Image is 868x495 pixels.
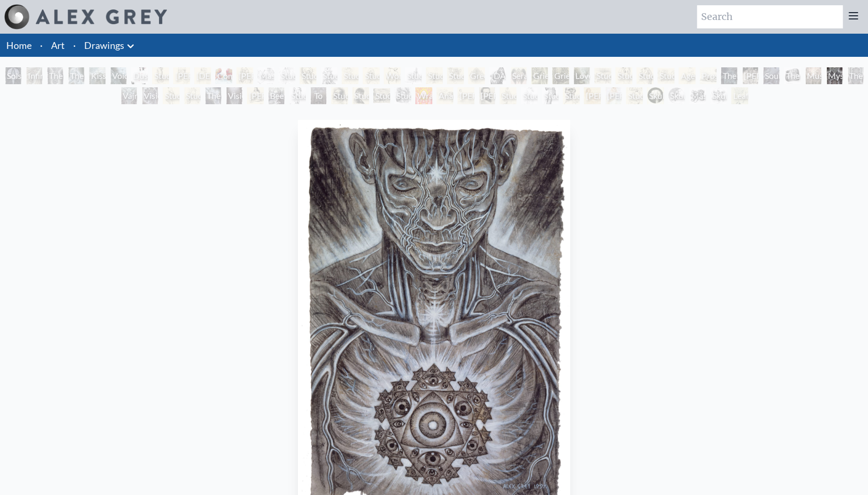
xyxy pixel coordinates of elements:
[615,67,632,84] div: Study of [PERSON_NAME]’s Crying Woman [DEMOGRAPHIC_DATA]
[173,67,190,84] div: [PERSON_NAME] by [PERSON_NAME] by [PERSON_NAME]
[394,87,411,104] div: Study of [PERSON_NAME] Self-Portrait
[236,67,253,84] div: [PERSON_NAME] & Child
[84,38,124,53] a: Drawings
[847,67,864,84] div: The Seer
[521,87,537,104] div: Study of [PERSON_NAME] [PERSON_NAME]
[563,87,580,104] div: Study of [PERSON_NAME]
[826,67,843,84] div: Mystic Eye
[552,67,569,84] div: Grieving 2 (The Flames of Grief are Dark and Deep)
[500,87,516,104] div: Study of [PERSON_NAME] The Deposition
[805,67,822,84] div: Music of Liberation
[542,87,558,104] div: Study of [PERSON_NAME] [PERSON_NAME]
[697,5,843,28] input: Search
[436,87,453,104] div: Anatomy Lab
[89,67,106,84] div: Kiss of the [MEDICAL_DATA]
[384,67,401,84] div: Woman
[300,67,316,84] div: Study of [DEMOGRAPHIC_DATA] Separating Light from Darkness
[457,87,474,104] div: [PERSON_NAME]
[51,38,65,53] a: Art
[626,87,643,104] div: Study of [PERSON_NAME]’s The Old Guitarist
[321,67,337,84] div: Study of [PERSON_NAME]’s Damned Soul
[405,67,422,84] div: Study of [PERSON_NAME]’s Easel
[194,67,211,84] div: [DEMOGRAPHIC_DATA]
[363,67,380,84] div: Study of [PERSON_NAME] Portrait of [PERSON_NAME]
[289,87,306,104] div: Study of [PERSON_NAME]
[415,87,432,104] div: Wrathful Guardian
[226,87,243,104] div: Vision & Mission
[710,87,727,104] div: Skull Fetus Tondo
[573,67,590,84] div: Love Forestalling Death
[478,87,495,104] div: [PERSON_NAME]
[742,67,759,84] div: [PERSON_NAME]
[110,67,127,84] div: Voice at [PERSON_NAME]
[584,87,601,104] div: [PERSON_NAME] Pregnant & Reading
[447,67,464,84] div: Study of [PERSON_NAME]’s Sunflowers
[668,87,685,104] div: Skull Fetus Study
[689,87,706,104] div: Master of Confusion
[68,67,85,84] div: The Medium
[36,34,47,57] li: ·
[278,67,295,84] div: Study of [PERSON_NAME]
[700,67,716,84] div: Prostration to the Goddess
[247,87,264,104] div: [PERSON_NAME]
[215,67,232,84] div: Comparing Brains
[310,87,327,104] div: To See or Not to See
[679,67,695,84] div: Aged [DEMOGRAPHIC_DATA]
[531,67,548,84] div: Grieving 1
[594,67,611,84] div: Study of [PERSON_NAME]’s Third of May
[657,67,674,84] div: Study of [PERSON_NAME]’s Guernica
[426,67,443,84] div: Study of [PERSON_NAME]’s Night Watch
[5,67,22,84] div: Solstice Angel
[510,67,527,84] div: Seraphic Transport
[636,67,653,84] div: Study of [PERSON_NAME]’s Crying Woman [DEMOGRAPHIC_DATA]
[342,67,358,84] div: Study of [PERSON_NAME] Last Judgement
[47,67,64,84] div: The Love Held Between Us
[331,87,348,104] div: Study of Rembrandt Self-Portrait As [PERSON_NAME]
[163,87,179,104] div: Study of [PERSON_NAME] Captive
[69,34,80,57] li: ·
[142,87,158,104] div: Vision Taking Form
[131,67,148,84] div: Dusty
[268,87,285,104] div: Beethoven
[373,87,390,104] div: Study of [PERSON_NAME]’s Potato Eaters
[731,87,748,104] div: Leaf and Tree
[605,87,622,104] div: [PERSON_NAME] Pregnant & Sleeping
[763,67,780,84] div: Soultrons
[468,67,485,84] div: Green [DEMOGRAPHIC_DATA]
[784,67,801,84] div: The First Artists
[26,67,43,84] div: Infinity Angel
[489,67,506,84] div: [DATE]
[121,87,137,104] div: Vajra Brush
[205,87,222,104] div: The Gift
[184,87,201,104] div: Study of [PERSON_NAME] The Kiss
[257,67,274,84] div: Mask of the Face
[721,67,737,84] div: The Transcendental Artist
[352,87,369,104] div: Study of Rembrandt Self-Portrait
[647,87,664,104] div: Skull Fetus
[152,67,169,84] div: Study of [PERSON_NAME] [PERSON_NAME]
[6,39,32,51] a: Home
